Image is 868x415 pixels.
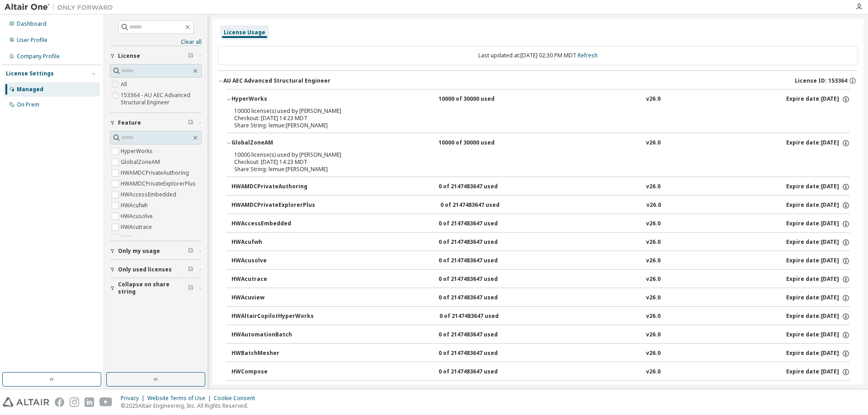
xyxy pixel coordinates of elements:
span: Clear filter [188,119,193,126]
label: HWAcuview [121,233,152,243]
span: Only my usage [118,247,160,255]
div: 0 of 2147483647 used [440,201,522,210]
img: linkedin.svg [85,397,94,407]
button: HWBatchMesher0 of 2147483647 usedv26.0Expire date:[DATE] [231,344,850,364]
a: Refresh [578,51,598,59]
button: License [110,46,202,66]
div: 0 of 2147483647 used [439,183,520,191]
div: v26.0 [646,350,660,358]
div: Expire date: [DATE] [786,220,850,228]
div: Website Terms of Use [147,395,214,402]
div: Checkout: [DATE] 14:23 MDT [234,115,820,122]
div: Expire date: [DATE] [786,95,850,103]
div: 10000 license(s) used by [PERSON_NAME] [234,151,820,159]
div: Privacy [121,395,147,402]
div: v26.0 [646,312,660,321]
div: Expire date: [DATE] [786,294,850,302]
div: v26.0 [646,201,661,210]
div: 0 of 2147483647 used [439,368,520,376]
button: HWCompose0 of 2147483647 usedv26.0Expire date:[DATE] [231,362,850,382]
div: v26.0 [646,139,660,147]
img: Altair One [5,3,118,12]
label: HWAcutrace [121,222,154,233]
div: Expire date: [DATE] [786,275,850,284]
button: HWAMDCPrivateAuthoring0 of 2147483647 usedv26.0Expire date:[DATE] [231,177,850,197]
span: Only used licenses [118,266,172,273]
div: HWCompose [231,368,313,376]
span: License [118,52,140,60]
button: AU AEC Advanced Structural EngineerLicense ID: 153364 [218,71,858,91]
div: 0 of 2147483647 used [439,257,520,265]
div: HWAMDCPrivateAuthoring [231,183,313,191]
div: v26.0 [646,183,660,191]
div: 0 of 2147483647 used [439,238,520,247]
p: © 2025 Altair Engineering, Inc. All Rights Reserved. [121,402,260,410]
div: HWAcufwh [231,238,313,247]
div: v26.0 [646,368,660,376]
div: AU AEC Advanced Structural Engineer [223,77,330,84]
div: HWAltairCopilotHyperWorks [231,312,314,321]
div: Expire date: [DATE] [786,183,850,191]
div: Dashboard [17,20,47,28]
div: Expire date: [DATE] [786,331,850,339]
div: 0 of 2147483647 used [439,294,520,302]
div: 10000 of 30000 used [439,139,520,147]
button: HWComposeExeCreation0 of 2147483647 usedv26.0Expire date:[DATE] [231,381,850,401]
div: Expire date: [DATE] [786,312,850,321]
button: HWAcuview0 of 2147483647 usedv26.0Expire date:[DATE] [231,288,850,308]
div: v26.0 [646,95,660,103]
div: Managed [17,86,43,93]
div: HWAMDCPrivateExplorerPlus [231,201,315,210]
button: HWAltairCopilotHyperWorks0 of 2147483647 usedv26.0Expire date:[DATE] [231,307,850,326]
div: Company Profile [17,53,60,60]
div: v26.0 [646,294,660,302]
button: HWAutomationBatch0 of 2147483647 usedv26.0Expire date:[DATE] [231,325,850,345]
label: 153364 - AU AEC Advanced Structural Engineer [121,90,202,108]
div: HWAutomationBatch [231,331,313,339]
label: HWAMDCPrivateExplorerPlus [121,178,198,189]
div: v26.0 [646,238,660,247]
div: HWAcutrace [231,275,313,284]
label: GlobalZoneAM [121,157,162,168]
div: Expire date: [DATE] [786,139,850,147]
button: Only used licenses [110,260,202,280]
div: License Settings [6,70,54,77]
div: 0 of 2147483647 used [439,275,520,284]
button: HyperWorks10000 of 30000 usedv26.0Expire date:[DATE] [226,89,850,109]
div: User Profile [17,37,47,44]
button: Feature [110,113,202,133]
button: Only my usage [110,241,202,261]
div: 0 of 2147483647 used [439,350,520,358]
button: Collapse on share string [110,278,202,298]
div: HyperWorks [231,95,313,103]
div: Share String: lemue:[PERSON_NAME] [234,122,820,129]
div: Checkout: [DATE] 14:23 MDT [234,159,820,166]
div: 0 of 2147483647 used [439,220,520,228]
button: HWAcufwh0 of 2147483647 usedv26.0Expire date:[DATE] [231,233,850,252]
div: 0 of 2147483647 used [439,331,520,339]
div: HWBatchMesher [231,350,313,358]
div: Last updated at: [DATE] 02:30 PM MDT [218,46,858,65]
button: HWAcutrace0 of 2147483647 usedv26.0Expire date:[DATE] [231,270,850,289]
div: 0 of 2147483647 used [439,312,521,321]
div: GlobalZoneAM [231,139,313,147]
div: 10000 license(s) used by [PERSON_NAME] [234,107,820,115]
div: On Prem [17,101,39,108]
label: All [121,79,129,90]
div: Cookie Consent [214,395,260,402]
img: altair_logo.svg [3,397,49,407]
img: youtube.svg [99,397,113,407]
span: Clear filter [188,52,193,60]
div: Expire date: [DATE] [786,257,850,265]
div: Expire date: [DATE] [786,201,850,210]
span: Clear filter [188,284,193,292]
div: Expire date: [DATE] [786,238,850,247]
span: Feature [118,119,141,126]
div: HWAcuview [231,294,313,302]
label: HWAccessEmbedded [121,189,178,200]
span: Clear filter [188,247,193,255]
label: HyperWorks [121,146,155,157]
span: Collapse on share string [118,281,188,295]
div: Expire date: [DATE] [786,350,850,358]
div: HWAcusolve [231,257,313,265]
